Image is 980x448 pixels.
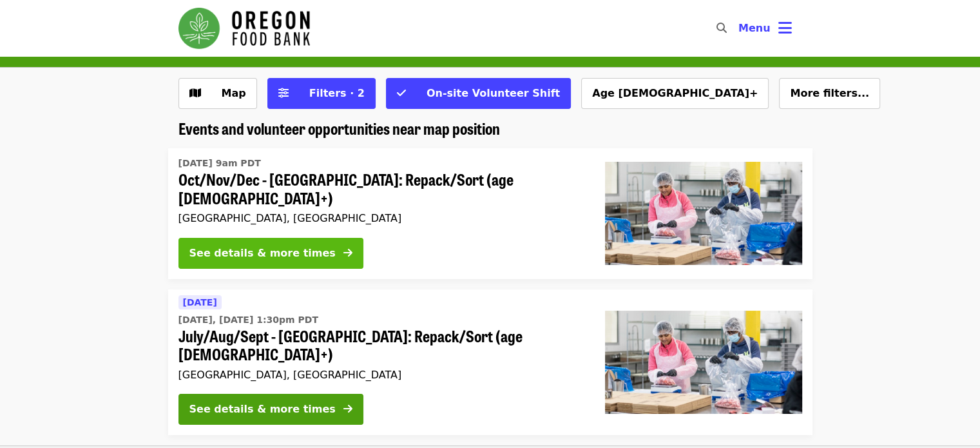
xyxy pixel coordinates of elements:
[168,289,812,436] a: See details for "July/Aug/Sept - Beaverton: Repack/Sort (age 10+)"
[343,403,352,415] i: arrow-right icon
[605,311,802,414] img: July/Aug/Sept - Beaverton: Repack/Sort (age 10+) organized by Oregon Food Bank
[735,13,745,44] input: Search
[427,87,560,99] span: On-site Volunteer Shift
[716,22,727,34] i: search icon
[178,327,584,364] span: July/Aug/Sept - [GEOGRAPHIC_DATA]: Repack/Sort (age [DEMOGRAPHIC_DATA]+)
[779,78,880,109] button: More filters...
[178,170,584,208] span: Oct/Nov/Dec - [GEOGRAPHIC_DATA]: Repack/Sort (age [DEMOGRAPHIC_DATA]+)
[178,8,310,49] img: Oregon Food Bank - Home
[178,212,584,224] div: [GEOGRAPHIC_DATA], [GEOGRAPHIC_DATA]
[178,238,363,269] button: See details & more times
[189,402,336,417] div: See details & more times
[178,78,257,109] button: Show map view
[178,369,584,381] div: [GEOGRAPHIC_DATA], [GEOGRAPHIC_DATA]
[178,117,500,139] span: Events and volunteer opportunities near map position
[790,87,869,99] span: More filters...
[222,87,246,99] span: Map
[386,78,571,109] button: On-site Volunteer Shift
[778,19,792,37] i: bars icon
[309,87,365,99] span: Filters · 2
[343,247,352,259] i: arrow-right icon
[728,13,802,44] button: Toggle account menu
[189,87,201,99] i: map icon
[168,148,812,279] a: See details for "Oct/Nov/Dec - Beaverton: Repack/Sort (age 10+)"
[178,313,318,327] time: [DATE], [DATE] 1:30pm PDT
[178,157,261,170] time: [DATE] 9am PDT
[605,162,802,265] img: Oct/Nov/Dec - Beaverton: Repack/Sort (age 10+) organized by Oregon Food Bank
[581,78,769,109] button: Age [DEMOGRAPHIC_DATA]+
[183,297,217,307] span: [DATE]
[267,78,376,109] button: Filters (2 selected)
[178,394,363,425] button: See details & more times
[189,246,336,261] div: See details & more times
[397,87,406,99] i: check icon
[738,22,771,34] span: Menu
[278,87,289,99] i: sliders-h icon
